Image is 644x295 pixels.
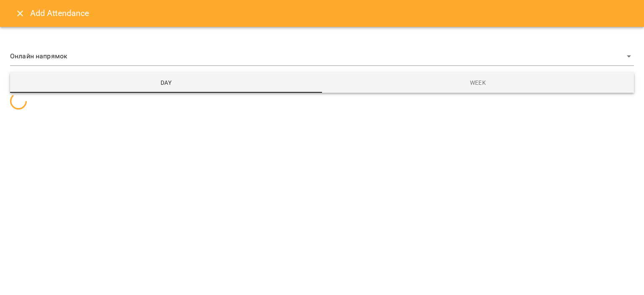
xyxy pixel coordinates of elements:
span: Week [327,78,629,88]
button: Close [10,3,30,23]
span: Day [15,78,317,88]
span: Онлайн напрямок [10,51,624,61]
div: Онлайн напрямок [10,47,634,66]
h6: Add Attendance [30,7,89,20]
